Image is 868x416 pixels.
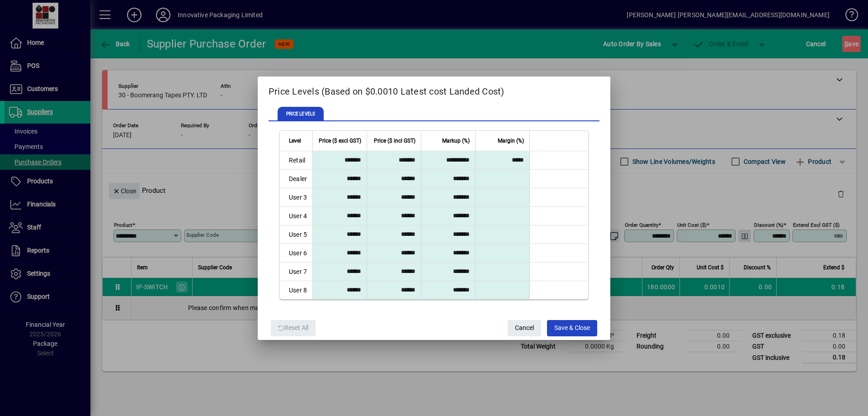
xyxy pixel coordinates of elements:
[280,151,313,170] td: Retail
[280,170,313,188] td: Dealer
[319,136,361,146] span: Price ($ excl GST)
[289,136,301,146] span: Level
[258,77,611,103] h2: Price Levels (Based on $0.0010 Latest cost Landed Cost)
[498,136,524,146] span: Margin (%)
[280,225,313,244] td: User 5
[280,188,313,207] td: User 3
[280,263,313,281] td: User 7
[508,320,541,336] button: Cancel
[515,320,534,335] span: Cancel
[442,136,470,146] span: Markup (%)
[280,207,313,225] td: User 4
[280,244,313,263] td: User 6
[554,320,590,335] span: Save & Close
[547,320,597,336] button: Save & Close
[280,281,313,299] td: User 8
[374,136,415,146] span: Price ($ incl GST)
[278,107,324,121] span: PRICE LEVELS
